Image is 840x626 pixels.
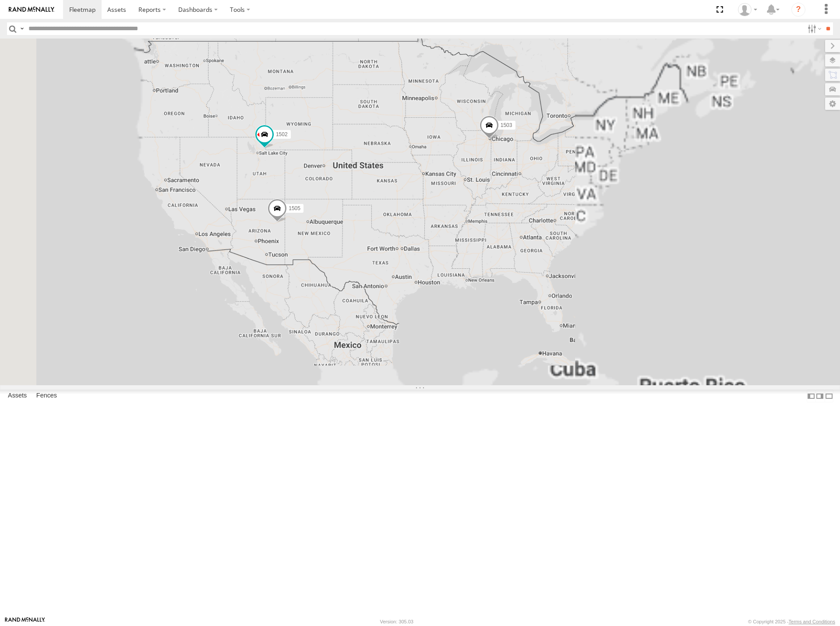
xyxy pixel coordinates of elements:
[289,205,300,211] span: 1505
[4,390,31,402] label: Assets
[5,617,45,626] a: Visit our Website
[748,619,835,624] div: © Copyright 2025 -
[789,619,835,624] a: Terms and Conditions
[815,390,824,402] label: Dock Summary Table to the Right
[9,7,54,13] img: rand-logo.svg
[825,98,840,110] label: Map Settings
[825,390,833,402] label: Hide Summary Table
[276,131,288,137] span: 1502
[804,22,823,35] label: Search Filter Options
[501,122,512,128] span: 1503
[807,390,815,402] label: Dock Summary Table to the Left
[18,22,25,35] label: Search Query
[791,3,805,17] i: ?
[32,390,61,402] label: Fences
[735,3,760,16] div: EMILEE GOODWIN
[380,619,413,624] div: Version: 305.03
